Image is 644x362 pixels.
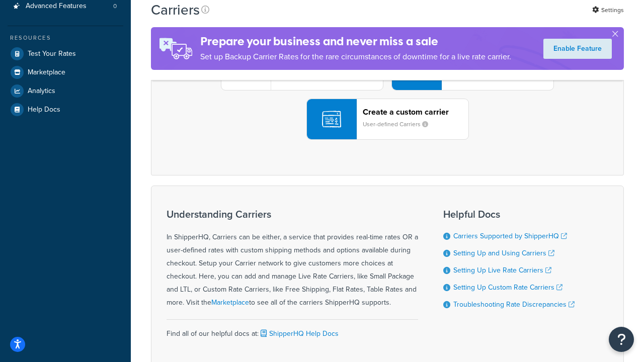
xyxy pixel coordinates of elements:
p: Set up Backup Carrier Rates for the rare circumstances of downtime for a live rate carrier. [200,50,511,64]
a: Setting Up and Using Carriers [453,248,554,258]
a: Test Your Rates [8,45,123,63]
span: Marketplace [28,68,65,77]
img: ad-rules-rateshop-fe6ec290ccb7230408bd80ed9643f0289d75e0ffd9eb532fc0e269fcd187b520.png [151,27,200,70]
header: Create a custom carrier [363,107,468,117]
a: Help Docs [8,101,123,119]
a: ShipperHQ Help Docs [259,328,339,339]
button: Open Resource Center [609,327,634,352]
div: Find all of our helpful docs at: [167,319,418,340]
a: Settings [592,3,624,17]
div: In ShipperHQ, Carriers can be either, a service that provides real-time rates OR a user-defined r... [167,209,418,309]
span: Advanced Features [26,2,87,11]
img: icon-carrier-custom-c93b8a24.svg [322,110,341,129]
h3: Helpful Docs [443,209,575,220]
span: Analytics [28,87,55,96]
span: Test Your Rates [28,50,76,58]
a: Analytics [8,82,123,100]
span: Help Docs [28,106,60,114]
a: Marketplace [211,297,249,308]
a: Troubleshooting Rate Discrepancies [453,299,575,310]
h4: Prepare your business and never miss a sale [200,33,511,50]
span: 0 [113,2,117,11]
a: Carriers Supported by ShipperHQ [453,231,567,241]
button: Create a custom carrierUser-defined Carriers [306,99,469,140]
a: Enable Feature [543,39,612,59]
a: Marketplace [8,63,123,81]
small: User-defined Carriers [363,120,436,129]
a: Setting Up Custom Rate Carriers [453,282,562,293]
div: Resources [8,34,123,42]
a: Setting Up Live Rate Carriers [453,265,551,276]
h3: Understanding Carriers [167,209,418,220]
